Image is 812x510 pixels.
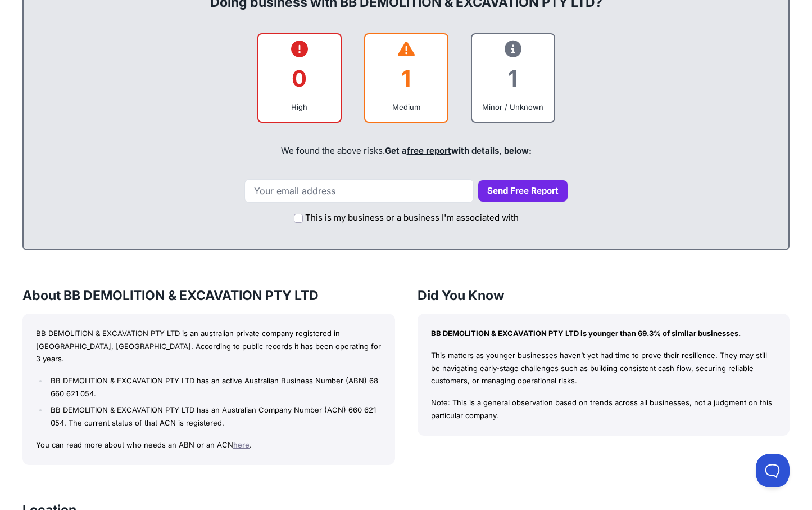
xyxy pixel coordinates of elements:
label: This is my business or a business I'm associated with [305,212,519,225]
p: BB DEMOLITION & EXCAVATION PTY LTD is younger than 69.3% of similar businesses. [431,327,777,340]
button: Send Free Report [478,180,568,202]
iframe: Toggle Customer Support [756,454,790,487]
li: BB DEMOLITION & EXCAVATION PTY LTD has an active Australian Business Number (ABN) 68 660 621 054. [48,374,381,400]
div: Minor / Unknown [481,101,545,113]
input: Your email address [244,179,474,203]
div: We found the above risks. [35,132,777,170]
a: free report [407,145,451,156]
div: Medium [374,101,438,113]
div: 0 [267,56,332,101]
div: 1 [481,56,545,101]
p: Note: This is a general observation based on trends across all businesses, not a judgment on this... [431,396,777,422]
a: here [233,440,250,449]
div: 1 [374,56,438,101]
div: High [267,101,332,113]
p: BB DEMOLITION & EXCAVATION PTY LTD is an australian private company registered in [GEOGRAPHIC_DAT... [36,327,382,365]
p: This matters as younger businesses haven’t yet had time to prove their resilience. They may still... [431,349,777,387]
h3: Did You Know [418,287,790,305]
li: BB DEMOLITION & EXCAVATION PTY LTD has an Australian Company Number (ACN) 660 621 054. The curren... [48,404,381,430]
span: Get a with details, below: [385,145,532,156]
h3: About BB DEMOLITION & EXCAVATION PTY LTD [22,287,395,305]
p: You can read more about who needs an ABN or an ACN . [36,439,382,451]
